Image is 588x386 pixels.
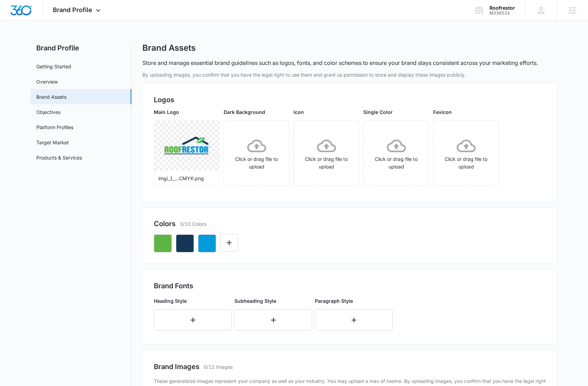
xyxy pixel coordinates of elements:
[142,59,538,67] p: Store and manage essential brand guidelines such as logos, fonts, and color schemes to ensure you...
[162,136,211,156] img: User uploaded logo
[315,297,393,305] p: Paragraph Style
[364,136,429,171] div: Click or drag file to upload
[154,361,199,372] h2: Brand Images
[220,234,238,252] button: Edit Color
[36,93,66,100] a: Brand Assets
[234,297,312,305] p: Subheading Style
[364,121,429,186] span: Click or drag file to upload
[433,121,498,186] span: Click or drag file to upload
[154,281,546,291] h2: Brand Fonts
[433,108,499,116] p: Favicon
[154,219,176,229] h2: Colors
[36,154,82,161] a: Products & Services
[142,71,557,78] p: By uploading images, you confirm that you have the legal right to use them and grant us permissio...
[36,78,58,85] a: Overview
[294,136,359,171] div: Click or drag file to upload
[204,363,233,370] p: 0/12 Images
[31,43,131,53] h2: Brand Profile
[433,136,498,171] div: Click or drag file to upload
[224,108,289,116] p: Dark Background
[36,124,73,131] a: Platform Profiles
[142,43,196,53] h1: Brand Assets
[53,6,92,13] span: Brand Profile
[36,63,71,70] a: Getting Started
[293,108,359,116] p: Icon
[224,121,289,186] span: Click or drag file to upload
[363,108,429,116] p: Single Color
[154,297,232,305] p: Heading Style
[489,5,515,11] div: account name
[36,108,60,116] a: Objectives
[489,11,515,16] div: account id
[36,139,69,146] a: Target Market
[154,108,220,116] p: Main Logo
[158,175,215,182] p: imgi_1_...CMYK.png
[294,121,359,186] span: Click or drag file to upload
[154,95,546,105] h2: Logos
[224,136,289,171] div: Click or drag file to upload
[180,220,206,228] p: 3/10 Colors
